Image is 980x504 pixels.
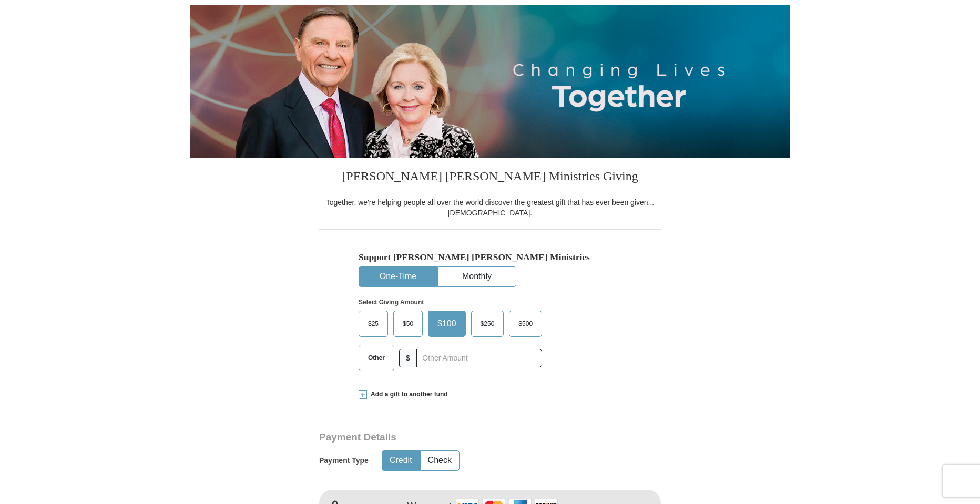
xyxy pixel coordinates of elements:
button: Check [421,451,459,470]
button: One-Time [359,267,437,286]
span: $500 [513,316,538,332]
h3: Payment Details [319,431,587,444]
div: Together, we're helping people all over the world discover the greatest gift that has ever been g... [319,197,661,218]
span: $250 [475,316,500,332]
span: $25 [363,316,384,332]
button: Credit [382,451,420,470]
h3: [PERSON_NAME] [PERSON_NAME] Ministries Giving [319,158,661,197]
span: Add a gift to another fund [367,390,448,399]
span: Other [363,350,390,366]
span: $50 [397,316,418,332]
input: Other Amount [416,349,542,367]
span: $100 [432,316,462,332]
h5: Support [PERSON_NAME] [PERSON_NAME] Ministries [359,252,621,263]
strong: Select Giving Amount [359,299,424,306]
button: Monthly [438,267,516,286]
span: $ [399,349,417,367]
h5: Payment Type [319,456,369,465]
